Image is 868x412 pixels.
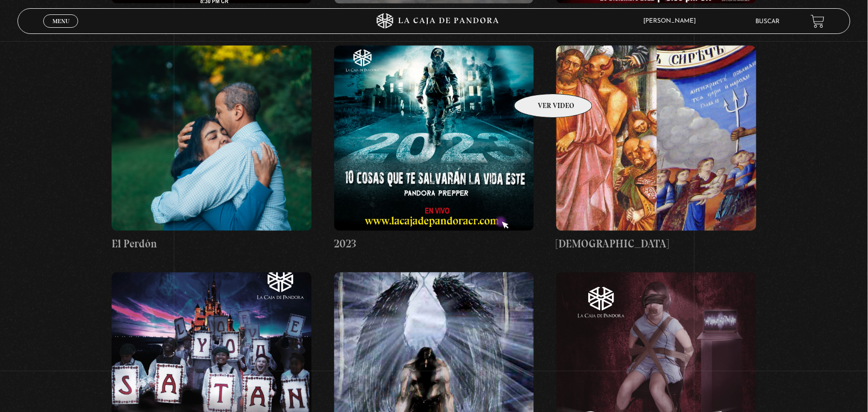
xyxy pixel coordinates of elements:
[556,46,756,253] a: [DEMOGRAPHIC_DATA]
[811,14,825,28] a: View your shopping cart
[756,19,780,25] a: Buscar
[112,46,312,253] a: El Perdón
[49,27,73,34] span: Cerrar
[556,236,756,253] h4: [DEMOGRAPHIC_DATA]
[334,46,534,253] a: 2023
[112,236,312,253] h4: El Perdón
[334,236,534,253] h4: 2023
[52,18,69,24] span: Menu
[639,18,707,24] span: [PERSON_NAME]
